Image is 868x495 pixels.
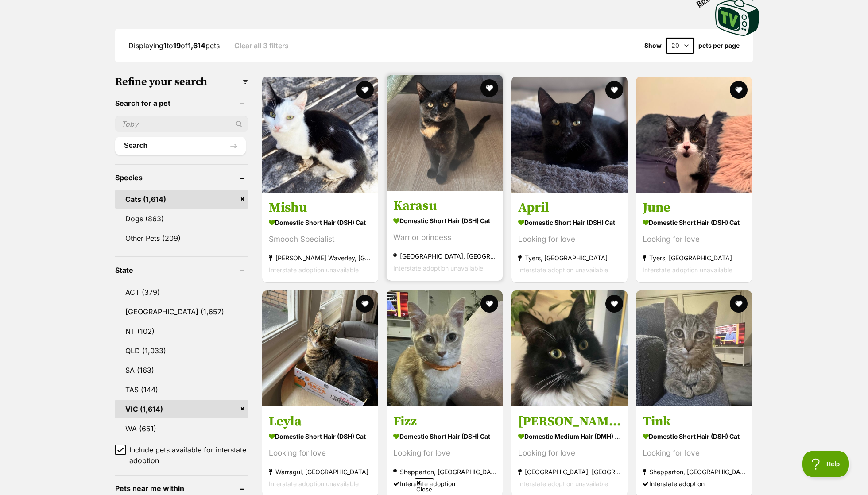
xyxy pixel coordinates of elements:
[269,199,372,216] h3: Mishu
[393,264,483,271] span: Interstate adoption unavailable
[115,76,248,88] h3: Refine your search
[269,233,372,245] div: Smooch Specialist
[115,283,248,302] a: ACT (379)
[115,302,248,321] a: [GEOGRAPHIC_DATA] (1,657)
[115,322,248,340] a: NT (102)
[518,199,621,216] h3: April
[269,447,372,459] div: Looking for love
[115,380,248,399] a: TAS (144)
[115,137,246,155] button: Search
[518,251,621,263] strong: Tyers, [GEOGRAPHIC_DATA]
[115,174,248,182] header: Species
[518,413,621,430] h3: [PERSON_NAME]
[415,478,434,494] span: Close
[730,295,748,313] button: favourite
[698,42,740,49] label: pets per page
[115,341,248,360] a: QLD (1,033)
[481,79,499,97] button: favourite
[393,250,496,262] strong: [GEOGRAPHIC_DATA], [GEOGRAPHIC_DATA]
[393,197,496,214] h3: Karasu
[643,447,745,459] div: Looking for love
[356,295,374,313] button: favourite
[643,478,745,490] div: Interstate adoption
[393,466,496,478] strong: Shepparton, [GEOGRAPHIC_DATA]
[643,266,732,273] span: Interstate adoption unavailable
[518,447,621,459] div: Looking for love
[511,77,628,193] img: April - Domestic Short Hair (DSH) Cat
[643,199,745,216] h3: June
[115,209,248,228] a: Dogs (863)
[511,192,628,282] a: April Domestic Short Hair (DSH) Cat Looking for love Tyers, [GEOGRAPHIC_DATA] Interstate adoption...
[643,466,745,478] strong: Shepparton, [GEOGRAPHIC_DATA]
[262,290,378,406] img: Leyla - Domestic Short Hair (DSH) Cat
[518,233,621,245] div: Looking for love
[269,216,372,228] strong: Domestic Short Hair (DSH) Cat
[393,214,496,227] strong: Domestic Short Hair (DSH) Cat
[269,430,372,443] strong: Domestic Short Hair (DSH) Cat
[188,41,205,50] strong: 1,614
[643,251,745,263] strong: Tyers, [GEOGRAPHIC_DATA]
[643,430,745,443] strong: Domestic Short Hair (DSH) Cat
[387,190,503,280] a: Karasu Domestic Short Hair (DSH) Cat Warrior princess [GEOGRAPHIC_DATA], [GEOGRAPHIC_DATA] Inters...
[269,466,372,478] strong: Warragul, [GEOGRAPHIC_DATA]
[128,41,220,50] span: Displaying to of pets
[605,81,623,99] button: favourite
[269,266,359,273] span: Interstate adoption unavailable
[269,413,372,430] h3: Leyla
[643,233,745,245] div: Looking for love
[481,295,499,313] button: favourite
[387,290,503,406] img: Fizz - Domestic Short Hair (DSH) Cat
[518,430,621,443] strong: Domestic Medium Hair (DMH) Cat
[518,466,621,478] strong: [GEOGRAPHIC_DATA], [GEOGRAPHIC_DATA]
[269,480,359,487] span: Interstate adoption unavailable
[511,290,628,406] img: Percy - Domestic Medium Hair (DMH) Cat
[636,77,752,193] img: June - Domestic Short Hair (DSH) Cat
[356,81,374,99] button: favourite
[644,42,662,49] span: Show
[115,116,248,132] input: Toby
[393,478,496,490] div: Interstate adoption
[115,190,248,209] a: Cats (1,614)
[393,231,496,243] div: Warrior princess
[173,41,181,50] strong: 19
[129,445,248,466] span: Include pets available for interstate adoption
[234,42,289,50] a: Clear all 3 filters
[387,75,503,191] img: Karasu - Domestic Short Hair (DSH) Cat
[636,290,752,406] img: Tink - Domestic Short Hair (DSH) Cat
[115,361,248,379] a: SA (163)
[115,419,248,438] a: WA (651)
[393,413,496,430] h3: Fizz
[163,41,167,50] strong: 1
[518,480,608,487] span: Interstate adoption unavailable
[643,216,745,228] strong: Domestic Short Hair (DSH) Cat
[269,251,372,263] strong: [PERSON_NAME] Waverley, [GEOGRAPHIC_DATA]
[115,400,248,418] a: VIC (1,614)
[115,445,248,466] a: Include pets available for interstate adoption
[518,216,621,228] strong: Domestic Short Hair (DSH) Cat
[605,295,623,313] button: favourite
[730,81,748,99] button: favourite
[636,192,752,282] a: June Domestic Short Hair (DSH) Cat Looking for love Tyers, [GEOGRAPHIC_DATA] Interstate adoption ...
[115,99,248,107] header: Search for a pet
[115,266,248,274] header: State
[518,266,608,273] span: Interstate adoption unavailable
[393,430,496,443] strong: Domestic Short Hair (DSH) Cat
[115,229,248,247] a: Other Pets (209)
[262,192,378,282] a: Mishu Domestic Short Hair (DSH) Cat Smooch Specialist [PERSON_NAME] Waverley, [GEOGRAPHIC_DATA] I...
[802,451,850,477] iframe: Help Scout Beacon - Open
[115,484,248,492] header: Pets near me within
[393,447,496,459] div: Looking for love
[643,413,745,430] h3: Tink
[262,77,378,193] img: Mishu - Domestic Short Hair (DSH) Cat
